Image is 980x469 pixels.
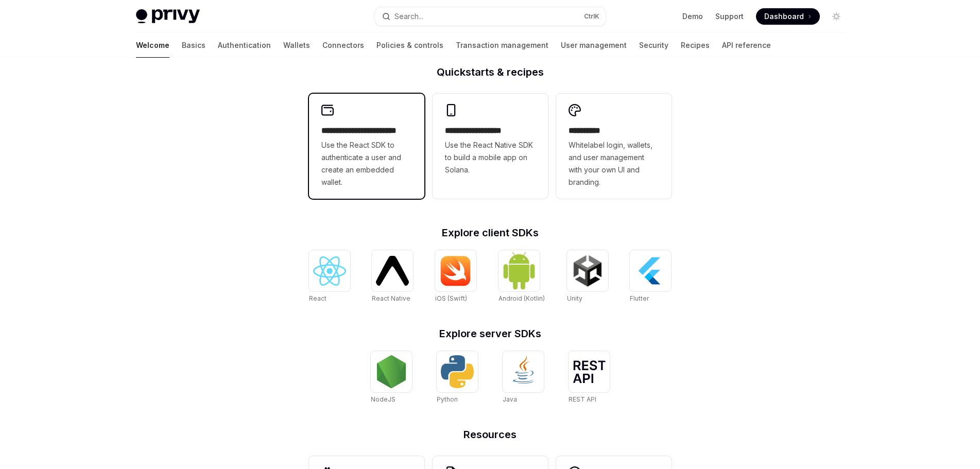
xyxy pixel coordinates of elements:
[313,256,346,286] img: React
[435,294,467,302] span: iOS (Swift)
[569,139,659,188] span: Whitelabel login, wallets, and user management with your own UI and branding.
[569,351,610,405] a: REST APIREST API
[182,33,205,58] a: Basics
[584,12,599,21] span: Ctrl K
[756,8,820,25] a: Dashboard
[322,33,364,58] a: Connectors
[321,139,412,188] span: Use the React SDK to authenticate a user and create an embedded wallet.
[433,94,548,199] a: **** **** **** ***Use the React Native SDK to build a mobile app on Solana.
[371,351,412,405] a: NodeJSNodeJS
[715,11,744,22] a: Support
[439,255,472,286] img: iOS (Swift)
[630,294,649,302] span: Flutter
[639,33,668,58] a: Security
[503,395,517,403] span: Java
[498,294,545,302] span: Android (Kotlin)
[456,33,548,58] a: Transaction management
[634,254,667,287] img: Flutter
[630,250,671,304] a: FlutterFlutter
[722,33,771,58] a: API reference
[561,33,627,58] a: User management
[681,33,710,58] a: Recipes
[375,355,408,388] img: NodeJS
[375,7,606,26] button: Search...CtrlK
[136,9,200,24] img: light logo
[503,251,536,290] img: Android (Kotlin)
[441,355,474,388] img: Python
[435,250,476,304] a: iOS (Swift)iOS (Swift)
[372,250,413,304] a: React NativeReact Native
[309,67,672,77] h2: Quickstarts & recipes
[507,355,540,388] img: Java
[556,94,672,199] a: **** *****Whitelabel login, wallets, and user management with your own UI and branding.
[309,250,350,304] a: ReactReact
[136,33,169,58] a: Welcome
[569,395,596,403] span: REST API
[437,351,478,405] a: PythonPython
[764,11,804,22] span: Dashboard
[567,250,608,304] a: UnityUnity
[573,360,606,383] img: REST API
[218,33,271,58] a: Authentication
[682,11,703,22] a: Demo
[437,395,458,403] span: Python
[376,33,443,58] a: Policies & controls
[503,351,544,405] a: JavaJava
[567,294,582,302] span: Unity
[394,10,423,23] div: Search...
[283,33,310,58] a: Wallets
[498,250,545,304] a: Android (Kotlin)Android (Kotlin)
[376,256,409,285] img: React Native
[445,139,536,176] span: Use the React Native SDK to build a mobile app on Solana.
[309,228,672,238] h2: Explore client SDKs
[371,395,396,403] span: NodeJS
[571,254,604,287] img: Unity
[309,294,326,302] span: React
[309,328,672,339] h2: Explore server SDKs
[372,294,410,302] span: React Native
[828,8,845,25] button: Toggle dark mode
[309,429,672,440] h2: Resources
